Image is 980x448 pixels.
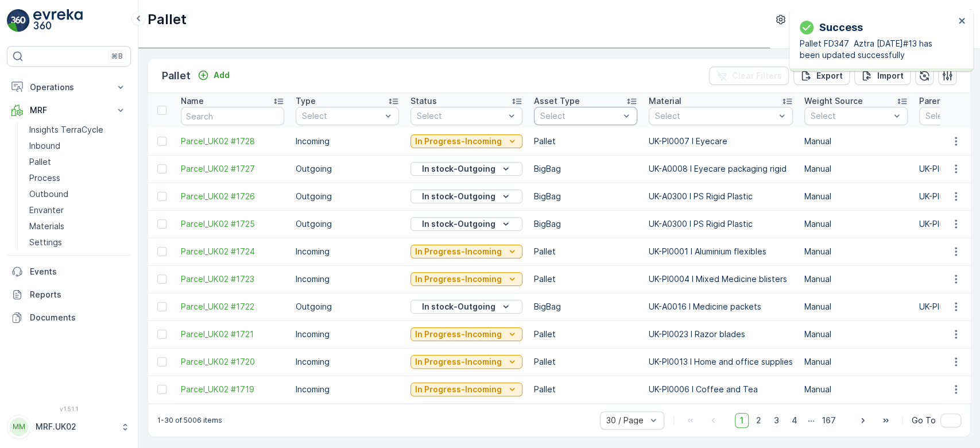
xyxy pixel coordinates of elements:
span: Go To [912,415,936,426]
p: In stock-Outgoing [422,163,495,175]
div: Toggle Row Selected [157,137,166,146]
p: UK-PI0007 I Eyecare [649,136,793,147]
p: Pallet [534,384,637,395]
p: Select [655,110,775,122]
span: 2 [751,413,766,428]
p: Asset Type [534,95,580,107]
p: In Progress-Incoming [415,356,502,368]
div: Toggle Row Selected [157,385,166,394]
p: In Progress-Incoming [415,246,502,257]
a: Parcel_UK02 #1724 [181,246,284,257]
p: Pallet [29,156,51,168]
p: Outgoing [296,301,399,312]
span: 1 [735,413,749,428]
p: Incoming [296,329,399,340]
div: Toggle Row Selected [157,219,166,229]
p: Outgoing [296,163,399,175]
p: MRF [30,105,108,116]
a: Materials [25,218,131,234]
span: v 1.51.1 [7,405,131,412]
button: In Progress-Incoming [410,272,522,286]
p: UK-A0016 I Medicine packets [649,301,793,312]
button: In Progress-Incoming [410,327,522,341]
p: Incoming [296,356,399,368]
a: Pallet [25,154,131,170]
a: Process [25,170,131,186]
p: Reports [30,289,126,300]
p: Type [296,95,316,107]
p: Weight Source [804,95,863,107]
span: 3 [769,413,784,428]
p: Success [819,20,863,36]
button: In Progress-Incoming [410,245,522,258]
p: Manual [804,246,908,257]
p: Manual [804,356,908,368]
p: In stock-Outgoing [422,191,495,202]
p: Pallet [534,136,637,147]
p: Export [816,70,843,82]
p: Pallet [148,10,187,29]
p: Manual [804,163,908,175]
p: Clear Filters [732,70,782,82]
p: Incoming [296,246,399,257]
p: Incoming [296,136,399,147]
button: In stock-Outgoing [410,190,522,203]
p: BigBag [534,218,637,230]
button: MMMRF.UK02 [7,415,131,439]
a: Parcel_UK02 #1723 [181,273,284,285]
p: BigBag [534,191,637,202]
a: Reports [7,283,131,306]
p: Settings [29,237,62,248]
button: Export [793,67,850,85]
p: Insights TerraCycle [29,124,103,136]
a: Parcel_UK02 #1728 [181,136,284,147]
div: Toggle Row Selected [157,164,166,173]
p: Manual [804,191,908,202]
p: Add [214,69,230,81]
p: UK-PI0004 I Mixed Medicine blisters [649,273,793,285]
p: Pallet [162,68,191,84]
p: Pallet [534,273,637,285]
p: Process [29,172,60,184]
p: Manual [804,218,908,230]
div: Toggle Row Selected [157,247,166,256]
button: In stock-Outgoing [410,162,522,176]
span: 167 [817,413,841,428]
p: Manual [804,273,908,285]
button: Operations [7,76,131,99]
p: UK-A0300 I PS Rigid Plastic [649,218,793,230]
a: Documents [7,306,131,329]
p: ... [808,413,815,428]
p: UK-PI0013 I Home and office supplies [649,356,793,368]
button: close [958,16,966,27]
a: Parcel_UK02 #1722 [181,301,284,312]
a: Parcel_UK02 #1727 [181,163,284,175]
p: Status [410,95,437,107]
p: Outgoing [296,191,399,202]
p: Events [30,266,126,277]
button: MRF [7,99,131,122]
div: Toggle Row Selected [157,357,166,366]
button: In Progress-Incoming [410,355,522,369]
button: Import [854,67,911,85]
span: Parcel_UK02 #1725 [181,218,284,230]
p: Envanter [29,204,64,216]
img: logo_light-DOdMpM7g.png [33,9,83,32]
a: Parcel_UK02 #1720 [181,356,284,368]
p: Operations [30,82,108,93]
button: Add [193,68,234,82]
a: Envanter [25,202,131,218]
p: 1-30 of 5006 items [157,416,222,425]
p: Incoming [296,273,399,285]
span: Parcel_UK02 #1726 [181,191,284,202]
p: Material [649,95,681,107]
a: Parcel_UK02 #1719 [181,384,284,395]
p: MRF.UK02 [36,421,115,432]
div: Toggle Row Selected [157,330,166,339]
p: Import [877,70,904,82]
